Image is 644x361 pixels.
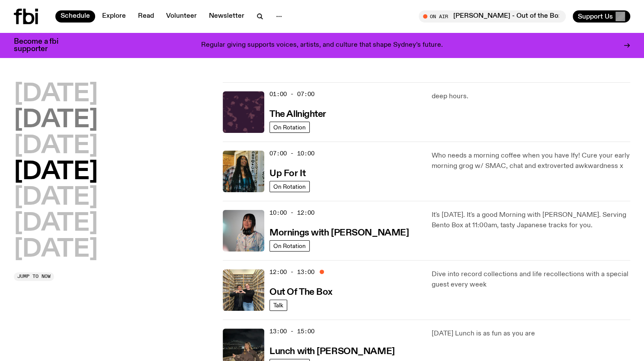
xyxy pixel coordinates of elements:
button: Jump to now [14,272,54,281]
p: Dive into record collections and life recollections with a special guest every week [432,269,630,290]
button: [DATE] [14,108,98,132]
span: Talk [273,302,283,309]
a: Newsletter [204,10,250,23]
img: Ify - a Brown Skin girl with black braided twists, looking up to the side with her tongue stickin... [223,151,264,192]
button: Support Us [573,10,630,23]
a: The Allnighter [269,108,326,119]
a: Schedule [55,10,95,23]
a: Mornings with [PERSON_NAME] [269,227,409,238]
a: Volunteer [161,10,202,23]
button: [DATE] [14,134,98,158]
button: [DATE] [14,238,98,262]
h3: The Allnighter [269,110,326,119]
button: [DATE] [14,82,98,106]
button: [DATE] [14,212,98,236]
p: Who needs a morning coffee when you have Ify! Cure your early morning grog w/ SMAC, chat and extr... [432,151,630,171]
h3: Lunch with [PERSON_NAME] [269,347,394,356]
span: On Rotation [273,124,306,131]
span: Jump to now [17,274,51,279]
img: Matt and Kate stand in the music library and make a heart shape with one hand each. [223,269,264,311]
a: Up For It [269,168,305,178]
button: [DATE] [14,186,98,210]
a: On Rotation [269,181,310,192]
h3: Become a fbi supporter [14,38,69,53]
a: Talk [269,300,287,311]
span: 12:00 - 13:00 [269,268,314,276]
span: Support Us [578,13,613,20]
p: [DATE] Lunch is as fun as you are [432,329,630,339]
a: Lunch with [PERSON_NAME] [269,345,394,356]
a: Explore [97,10,131,23]
span: 01:00 - 07:00 [269,90,314,98]
h3: Up For It [269,169,305,178]
h3: Out Of The Box [269,288,333,297]
a: On Rotation [269,122,310,133]
a: Out Of The Box [269,286,333,297]
img: Kana Frazer is smiling at the camera with her head tilted slightly to her left. She wears big bla... [223,210,264,251]
button: On Air[PERSON_NAME] - Out of the Box [419,10,566,23]
button: [DATE] [14,160,98,184]
p: Regular giving supports voices, artists, and culture that shape Sydney’s future. [201,42,443,49]
p: It's [DATE]. It's a good Morning with [PERSON_NAME]. Serving Bento Box at 11:00am, tasty Japanese... [432,210,630,231]
a: Read [133,10,159,23]
span: On Rotation [273,243,306,249]
p: deep hours. [432,91,630,102]
span: 10:00 - 12:00 [269,209,314,217]
a: On Rotation [269,240,310,251]
span: 07:00 - 10:00 [269,149,314,158]
span: 13:00 - 15:00 [269,327,314,335]
span: On Rotation [273,184,306,190]
h3: Mornings with [PERSON_NAME] [269,229,409,238]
